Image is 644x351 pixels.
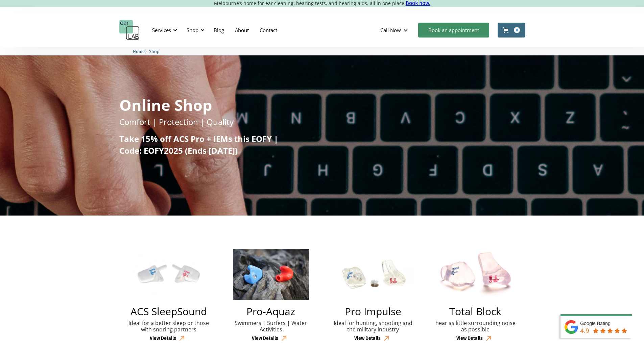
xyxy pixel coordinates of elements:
[133,48,145,54] a: Home
[228,320,314,333] p: Swimmers | Surfers | Water Activities
[456,336,483,342] div: View Details
[130,306,207,317] h2: ACS SleepSound
[149,48,160,54] a: Shop
[133,48,149,55] li: 〉
[345,306,401,317] h2: Pro Impulse
[148,20,179,40] div: Services
[380,27,401,33] div: Call Now
[230,20,254,40] a: About
[252,336,278,342] div: View Details
[426,247,525,344] a: Total BlockTotal Blockhear as little surrounding noise as possibleView Details
[418,23,489,37] a: Book an appointment
[246,306,295,317] h2: Pro-Aquaz
[324,247,423,344] a: Pro ImpulsePro ImpulseIdeal for hunting, shooting and the military industryView Details
[187,27,198,33] div: Shop
[149,49,160,54] span: Shop
[126,320,212,333] p: Ideal for a better sleep or those with snoring partners
[437,249,514,300] img: Total Block
[333,249,414,300] img: Pro Impulse
[498,23,525,37] a: Open cart
[331,320,416,333] p: Ideal for hunting, shooting and the military industry
[150,336,176,342] div: View Details
[133,49,145,54] span: Home
[233,249,309,300] img: Pro-Aquaz
[354,336,381,342] div: View Details
[433,320,518,333] p: hear as little surrounding noise as possible
[119,20,140,40] a: home
[254,20,283,40] a: Contact
[152,27,171,33] div: Services
[514,27,520,33] div: 0
[221,247,320,344] a: Pro-AquazPro-AquazSwimmers | Surfers | Water ActivitiesView Details
[119,116,234,128] p: Comfort | Protection | Quality
[449,306,501,317] h2: Total Block
[208,20,230,40] a: Blog
[183,20,207,40] div: Shop
[375,20,415,40] div: Call Now
[119,133,278,156] strong: Take 15% off ACS Pro + IEMs this EOFY | Code: EOFY2025 (Ends [DATE])
[119,247,218,344] a: ACS SleepSoundACS SleepSoundIdeal for a better sleep or those with snoring partnersView Details
[119,97,212,112] h1: Online Shop
[132,249,205,300] img: ACS SleepSound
